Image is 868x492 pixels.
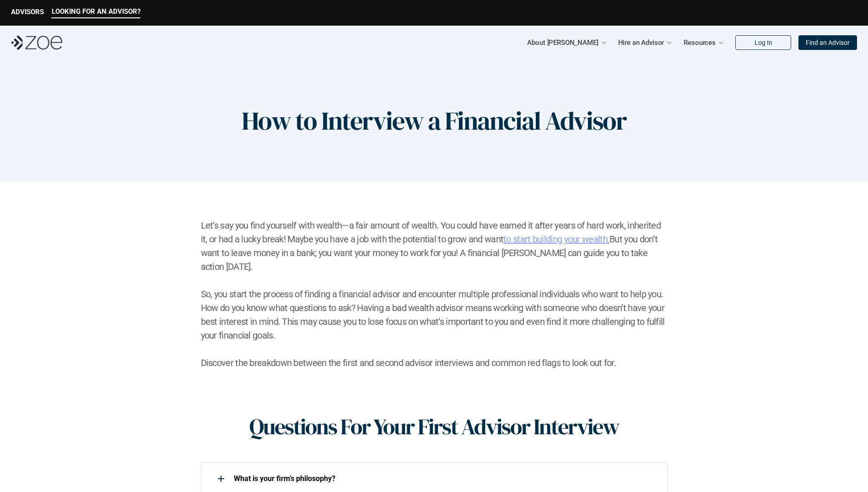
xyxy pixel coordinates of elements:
h1: How to Interview a Financial Advisor [242,105,626,136]
p: What is your firm’s philosophy? [234,474,656,483]
p: About [PERSON_NAME] [527,36,598,49]
h1: Questions For Your First Advisor Interview [249,414,619,440]
h2: Let’s say you find yourself with wealth—a fair amount of wealth. You could have earned it after y... [201,219,668,370]
p: Hire an Advisor [618,36,664,49]
p: Log In [755,39,772,47]
a: Log In [735,35,791,50]
p: Find an Advisor [806,39,850,47]
p: Resources [684,36,716,49]
p: LOOKING FOR AN ADVISOR? [52,7,140,16]
a: Find an Advisor [798,35,857,50]
p: ADVISORS [11,8,44,16]
a: to start building your wealth. [503,234,609,245]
